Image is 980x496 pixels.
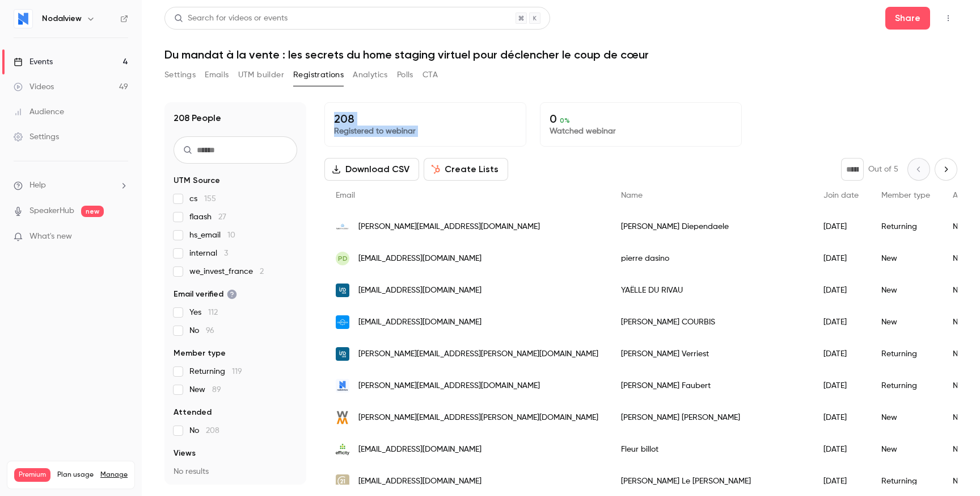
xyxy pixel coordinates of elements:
span: [PERSON_NAME][EMAIL_ADDRESS][DOMAIN_NAME] [358,221,540,233]
span: Member type [881,191,930,199]
a: Manage [100,470,128,480]
button: Create Lists [424,158,508,181]
p: Out of 5 [868,164,898,175]
span: New [189,384,221,395]
img: Nodalview [14,10,32,28]
div: Returning [870,211,941,243]
div: Returning [870,370,941,402]
img: widdim.com [336,411,349,424]
button: Settings [164,66,196,84]
span: Help [29,180,46,191]
button: Registrations [293,66,344,84]
span: [PERSON_NAME][EMAIL_ADDRESS][DOMAIN_NAME] [358,380,540,392]
span: Email verified [174,289,237,300]
span: No [189,425,219,436]
span: [EMAIL_ADDRESS][DOMAIN_NAME] [358,285,481,297]
span: What's new [29,231,72,243]
span: 2 [260,268,264,276]
span: Attended [174,407,212,418]
div: [DATE] [812,211,870,243]
span: 155 [204,195,216,203]
span: internal [189,248,228,259]
span: Plan usage [57,470,94,480]
span: No [189,325,214,336]
span: Member type [174,348,226,359]
div: [PERSON_NAME] COURBIS [610,306,812,338]
h6: Nodalview [42,13,82,24]
li: help-dropdown-opener [14,180,128,191]
span: 27 [218,213,226,221]
div: [DATE] [812,338,870,370]
div: [DATE] [812,434,870,465]
span: Returning [189,366,242,377]
div: [DATE] [812,370,870,402]
span: hs_email [189,230,235,241]
button: Share [885,7,930,30]
p: Watched webinar [550,126,732,137]
img: capifrance.fr [336,315,349,329]
iframe: Noticeable Trigger [115,232,128,242]
span: [EMAIL_ADDRESS][DOMAIN_NAME] [358,253,481,265]
div: Returning [870,338,941,370]
div: [DATE] [812,402,870,434]
div: Events [14,56,53,68]
p: 208 [334,112,517,126]
span: [PERSON_NAME][EMAIL_ADDRESS][PERSON_NAME][DOMAIN_NAME] [358,348,598,360]
span: 119 [232,368,242,376]
div: YAËLLE DU RIVAU [610,274,812,306]
a: SpeakerHub [29,205,74,217]
div: New [870,306,941,338]
span: [EMAIL_ADDRESS][DOMAIN_NAME] [358,444,481,456]
span: 3 [224,249,228,257]
div: New [870,274,941,306]
div: New [870,434,941,465]
div: New [870,243,941,274]
button: Polls [397,66,413,84]
div: pierre dasino [610,243,812,274]
div: Settings [14,131,59,143]
img: century21.fr [336,474,349,488]
div: [PERSON_NAME] Verriest [610,338,812,370]
span: 208 [206,427,219,435]
span: 89 [212,386,221,394]
span: we_invest_france [189,266,264,277]
button: Next page [935,158,957,181]
span: Yes [189,307,218,318]
h1: 208 People [174,111,221,125]
div: [DATE] [812,274,870,306]
span: Join date [823,191,859,199]
p: Registered to webinar [334,126,517,137]
div: New [870,402,941,434]
img: bskimmobilier.com [336,220,349,234]
img: efficity.com [336,443,349,456]
span: [EMAIL_ADDRESS][DOMAIN_NAME] [358,476,481,487]
div: [PERSON_NAME] [PERSON_NAME] [610,402,812,434]
span: Email [336,191,355,199]
span: 0 % [560,116,570,124]
span: cs [189,193,216,205]
button: UTM builder [238,66,284,84]
div: [PERSON_NAME] Diependaele [610,211,812,243]
span: new [81,206,104,217]
span: [EMAIL_ADDRESS][DOMAIN_NAME] [358,316,481,328]
span: flaash [189,211,226,223]
span: 96 [206,327,214,335]
span: 10 [227,231,235,239]
span: [PERSON_NAME][EMAIL_ADDRESS][PERSON_NAME][DOMAIN_NAME] [358,412,598,424]
button: Download CSV [324,158,419,181]
img: iadfrance.fr [336,347,349,361]
button: Analytics [353,66,388,84]
div: Fleur billot [610,434,812,465]
span: Premium [14,468,50,482]
img: iadfrance.fr [336,284,349,297]
div: Audience [14,106,64,118]
span: 112 [208,309,218,316]
div: Search for videos or events [174,12,288,24]
div: [DATE] [812,243,870,274]
div: [PERSON_NAME] Faubert [610,370,812,402]
span: Name [621,191,643,199]
div: [DATE] [812,306,870,338]
p: 0 [550,112,732,126]
button: CTA [423,66,438,84]
h1: Du mandat à la vente : les secrets du home staging virtuel pour déclencher le coup de cœur [164,48,957,61]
